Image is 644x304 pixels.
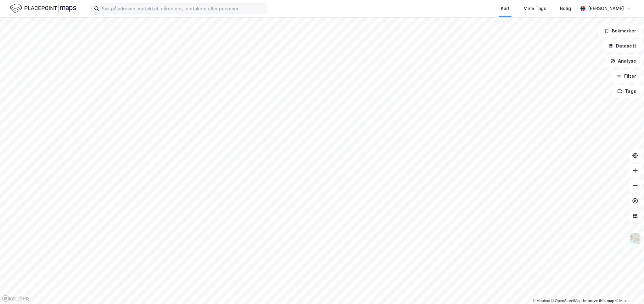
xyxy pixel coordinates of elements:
[560,5,571,12] div: Bolig
[524,5,546,12] div: Mine Tags
[501,5,510,12] div: Kart
[613,274,644,304] iframe: Chat Widget
[99,4,267,13] input: Søk på adresse, matrikkel, gårdeiere, leietakere eller personer
[10,3,76,14] img: logo.f888ab2527a4732fd821a326f86c7f29.svg
[588,5,624,12] div: [PERSON_NAME]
